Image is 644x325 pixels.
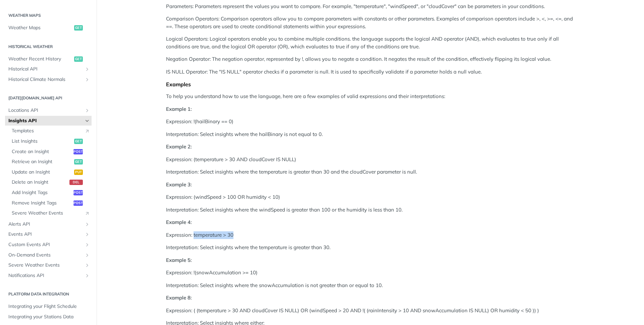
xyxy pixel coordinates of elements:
[5,23,92,33] a: Weather Mapsget
[8,107,83,114] span: Locations API
[5,75,92,85] a: Historical Climate NormalsShow subpages for Historical Climate Normals
[8,272,83,279] span: Notifications API
[8,231,83,238] span: Events API
[5,44,92,50] h2: Historical Weather
[8,198,92,208] a: Remove Insight Tagspost
[5,301,92,312] a: Integrating your Flight Schedule
[5,312,92,322] a: Integrating your Stations Data
[8,314,90,320] span: Integrating your Stations Data
[74,139,83,144] span: get
[5,271,92,281] a: Notifications APIShow subpages for Notifications API
[166,206,575,214] p: Interpretation: Select insights where the windSpeed is greater than 100 or the humidity is less t...
[74,25,83,31] span: get
[85,118,90,124] button: Hide subpages for Insights API
[5,219,92,229] a: Alerts APIShow subpages for Alerts API
[8,208,92,218] a: Severe Weather EventsLink
[166,269,575,277] p: Expression: !(snowAccumulation >= 10)
[8,126,92,136] a: TemplatesLink
[5,260,92,270] a: Severe Weather EventsShow subpages for Severe Weather Events
[5,116,92,126] a: Insights APIHide subpages for Insights API
[166,131,575,138] p: Interpretation: Select insights where the hailBinary is not equal to 0.
[85,211,90,216] i: Link
[8,167,92,177] a: Update an Insightput
[166,156,575,164] p: Expression: (temperature > 30 AND cloudCover IS NULL)
[166,307,575,315] p: Expression: ( (temperature > 30 AND cloudCover IS NULL) OR (windSpeed > 20 AND !( (rainIntensity ...
[8,241,83,248] span: Custom Events API
[5,12,92,18] h2: Weather Maps
[8,147,92,157] a: Create an Insightpost
[12,138,72,145] span: List Insights
[12,210,81,217] span: Severe Weather Events
[5,54,92,64] a: Weather Recent Historyget
[166,118,575,126] p: Expression: !(hailBinary == 0)
[5,64,92,74] a: Historical APIShow subpages for Historical API
[12,179,68,186] span: Delete an Insight
[85,108,90,113] button: Show subpages for Locations API
[5,95,92,101] h2: [DATE][DOMAIN_NAME] API
[12,148,72,155] span: Create an Insight
[5,229,92,239] a: Events APIShow subpages for Events API
[5,291,92,297] h2: Platform DATA integration
[166,35,575,50] p: Logical Operators: Logical operators enable you to combine multiple conditions. the language supp...
[8,136,92,146] a: List Insightsget
[8,66,83,73] span: Historical API
[12,169,72,176] span: Update an Insight
[85,263,90,268] button: Show subpages for Severe Weather Events
[73,149,83,154] span: post
[74,56,83,62] span: get
[85,128,90,134] i: Link
[166,55,575,63] p: Negation Operator: The negation operator, represented by !, allows you to negate a condition. It ...
[73,190,83,195] span: post
[166,244,575,251] p: Interpretation: Select insights where the temperature is greater than 30.
[166,68,575,76] p: IS NULL Operator: The "IS NULL" operator checks if a parameter is null. It is used to specificall...
[166,168,575,176] p: Interpretation: Select insights where the temperature is greater than 30 and the cloudCover param...
[166,257,192,263] strong: Example 5:
[73,200,83,206] span: post
[8,221,83,228] span: Alerts API
[166,143,192,150] strong: Example 2:
[85,252,90,258] button: Show subpages for On-Demand Events
[8,118,83,124] span: Insights API
[74,159,83,165] span: get
[166,294,192,301] strong: Example 8:
[12,128,81,134] span: Templates
[8,252,83,259] span: On-Demand Events
[166,15,575,30] p: Comparison Operators: Comparison operators allow you to compare parameters with constants or othe...
[166,3,575,10] p: Parameters: Parameters represent the values you want to compare. For example, "temperature", "win...
[166,81,575,88] div: Examples
[166,93,575,100] p: To help you understand how to use the language, here are a few examples of valid expressions and ...
[85,77,90,82] button: Show subpages for Historical Climate Normals
[85,222,90,227] button: Show subpages for Alerts API
[85,66,90,72] button: Show subpages for Historical API
[85,232,90,237] button: Show subpages for Events API
[8,177,92,187] a: Delete an Insightdel
[5,240,92,250] a: Custom Events APIShow subpages for Custom Events API
[8,56,72,62] span: Weather Recent History
[166,106,192,112] strong: Example 1:
[166,219,192,225] strong: Example 4:
[8,303,90,310] span: Integrating your Flight Schedule
[8,76,83,83] span: Historical Climate Normals
[12,158,72,165] span: Retrieve an Insight
[166,181,192,188] strong: Example 3:
[166,231,575,239] p: Expression: temperature > 30
[5,105,92,115] a: Locations APIShow subpages for Locations API
[12,189,72,196] span: Add Insight Tags
[5,250,92,260] a: On-Demand EventsShow subpages for On-Demand Events
[166,193,575,201] p: Expression: (windSpeed > 100 OR humidity < 10)
[8,157,92,167] a: Retrieve an Insightget
[85,242,90,247] button: Show subpages for Custom Events API
[69,180,83,185] span: del
[8,25,72,31] span: Weather Maps
[8,262,83,269] span: Severe Weather Events
[8,188,92,198] a: Add Insight Tagspost
[12,200,72,206] span: Remove Insight Tags
[166,282,575,289] p: Interpretation: Select insights where the snowAccumulation is not greater than or equal to 10.
[85,273,90,278] button: Show subpages for Notifications API
[74,170,83,175] span: put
